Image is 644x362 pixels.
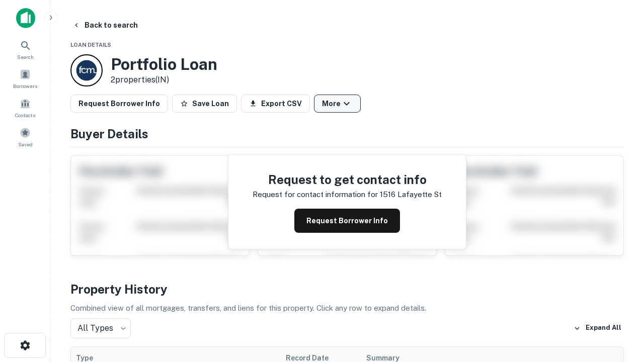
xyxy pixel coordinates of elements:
button: Expand All [571,321,624,336]
p: 2 properties (IN) [111,74,217,86]
span: Contacts [15,111,35,119]
h4: Buyer Details [70,125,624,143]
span: Loan Details [70,42,111,48]
span: Saved [18,140,33,148]
iframe: Chat Widget [594,249,644,298]
a: Search [3,36,47,63]
img: capitalize-icon.png [16,8,35,28]
p: 1516 lafayette st [380,189,442,201]
button: Request Borrower Info [294,209,400,233]
a: Saved [3,123,47,150]
a: Borrowers [3,65,47,92]
button: More [314,95,361,113]
button: Request Borrower Info [70,95,168,113]
h4: Property History [70,280,624,298]
h4: Request to get contact info [253,170,442,189]
h3: Portfolio Loan [111,55,217,74]
div: All Types [70,318,131,338]
span: Search [17,53,34,61]
p: Combined view of all mortgages, transfers, and liens for this property. Click any row to expand d... [70,302,624,314]
button: Export CSV [241,95,310,113]
p: Request for contact information for [253,189,378,201]
button: Back to search [68,16,142,34]
span: Borrowers [13,82,37,90]
a: Contacts [3,94,47,121]
button: Save Loan [172,95,237,113]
